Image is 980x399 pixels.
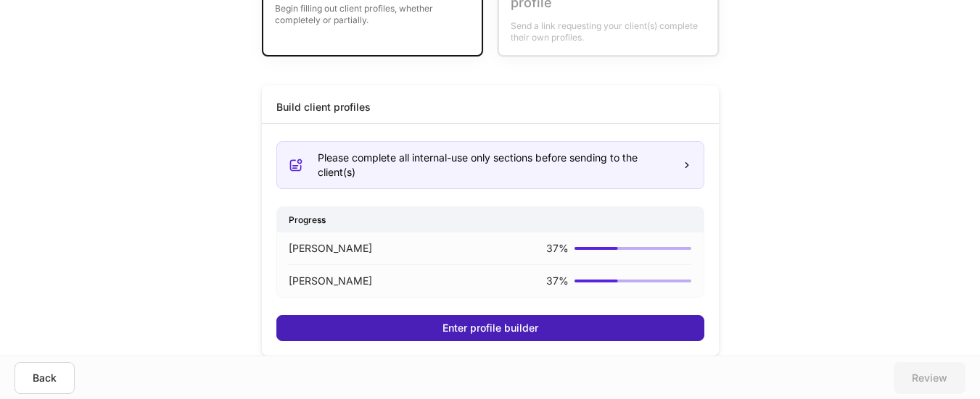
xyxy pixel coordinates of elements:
button: Enter profile builder [276,315,704,341]
div: Please complete all internal-use only sections before sending to the client(s) [318,151,670,180]
div: Progress [277,207,704,232]
div: Back [33,373,57,383]
p: 37 % [546,274,569,288]
p: [PERSON_NAME] [289,274,372,288]
p: [PERSON_NAME] [289,241,372,256]
div: Build client profiles [276,100,371,114]
p: 37 % [546,241,569,256]
div: Enter profile builder [442,323,538,333]
button: Back [15,362,75,394]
